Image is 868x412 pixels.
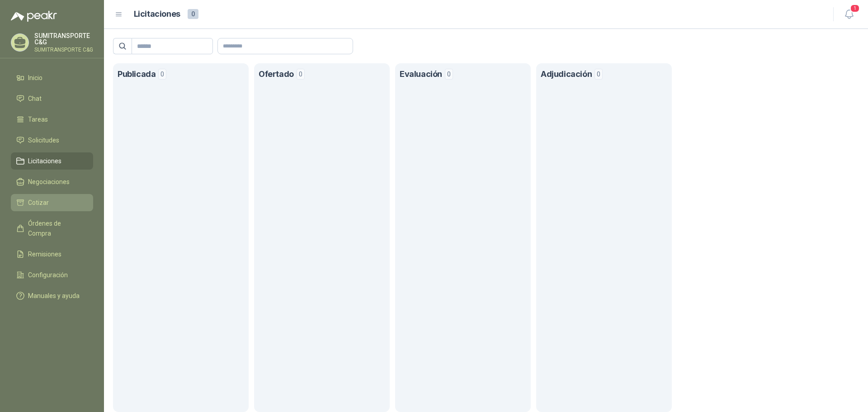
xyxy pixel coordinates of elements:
span: Negociaciones [28,177,70,187]
a: Chat [11,90,93,107]
span: 0 [297,69,305,80]
a: Solicitudes [11,132,93,149]
a: Negociaciones [11,173,93,190]
span: Inicio [28,73,42,83]
a: Manuales y ayuda [11,287,93,304]
button: 1 [841,6,857,23]
p: SUMITRANSPORTE C&G [34,47,93,52]
a: Remisiones [11,246,93,263]
span: 0 [445,69,453,80]
p: SUMITRANSPORTE C&G [34,33,93,45]
h1: Ofertado [259,68,294,81]
span: Cotizar [28,198,49,208]
span: Órdenes de Compra [28,218,85,238]
span: Configuración [28,270,68,280]
span: 1 [850,4,860,13]
span: Manuales y ayuda [28,291,80,301]
h1: Evaluación [400,68,442,81]
a: Licitaciones [11,152,93,170]
a: Cotizar [11,194,93,211]
span: Tareas [28,114,48,124]
h1: Adjudicación [541,68,592,81]
span: Remisiones [28,249,61,259]
span: 0 [158,69,166,80]
a: Configuración [11,266,93,284]
h1: Licitaciones [134,8,180,21]
h1: Publicada [118,68,156,81]
a: Órdenes de Compra [11,215,93,242]
a: Inicio [11,69,93,86]
span: Licitaciones [28,156,61,166]
span: Chat [28,94,42,104]
span: 0 [594,69,603,80]
span: 0 [188,9,198,19]
a: Tareas [11,111,93,128]
span: Solicitudes [28,135,59,145]
img: Logo peakr [11,11,57,22]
